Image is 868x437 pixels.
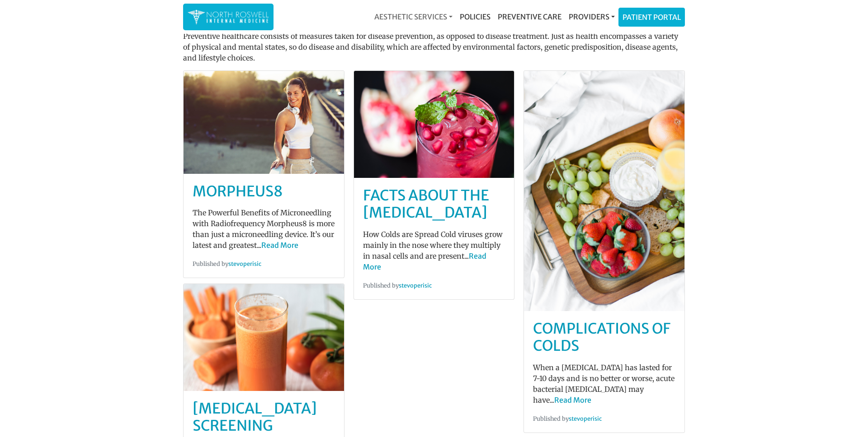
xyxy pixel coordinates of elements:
img: North Roswell Internal Medicine [188,8,269,26]
a: Read More [554,395,591,404]
a: Patient Portal [619,8,684,26]
img: post-default-5.jpg [354,71,514,178]
a: Aesthetic Services [371,8,456,26]
a: stevoperisic [399,282,432,289]
img: post-default-6.jpg [524,71,684,311]
p: When a [MEDICAL_DATA] has lasted for 7-10 days and is no better or worse, acute bacterial [MEDICA... [533,362,675,405]
a: stevoperisic [569,415,602,422]
a: Complications of Colds [533,320,670,355]
a: [MEDICAL_DATA] screening [193,400,317,435]
a: Read More [261,241,298,250]
a: Policies [456,8,494,26]
a: Read More [363,251,486,271]
p: Preventive healthcare consists of measures taken for disease prevention, as opposed to disease tr... [183,31,685,63]
small: Published by [363,282,432,289]
img: post-default-1.jpg [184,284,344,391]
a: MORPHEUS8 [193,182,283,200]
p: The Powerful Benefits of Microneedling with Radiofrequency Morpheus8 is more than just a micronee... [193,207,335,251]
p: How Colds are Spread Cold viruses grow mainly in the nose where they multiply in nasal cells and ... [363,229,505,272]
a: Providers [565,8,618,26]
a: Preventive Care [494,8,565,26]
small: Published by [533,415,602,422]
a: stevoperisic [228,260,261,267]
a: Facts About The [MEDICAL_DATA] [363,186,489,222]
small: Published by [193,260,261,267]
